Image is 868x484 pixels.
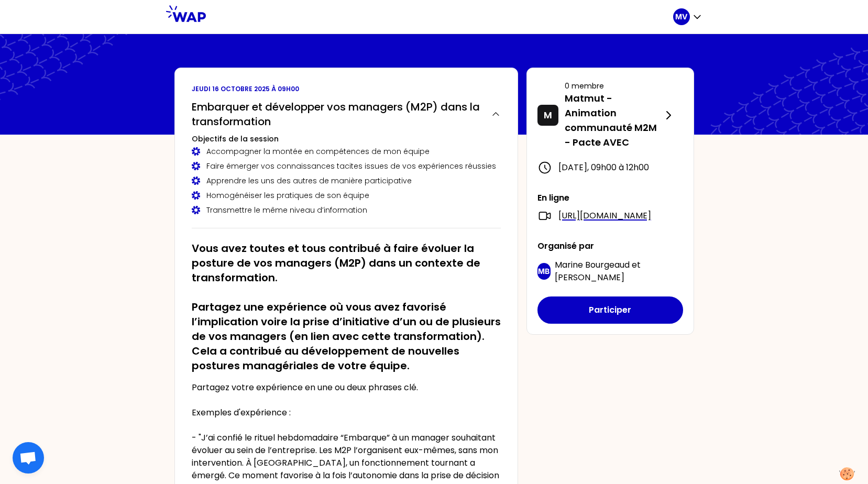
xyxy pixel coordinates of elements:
[192,175,501,186] div: Apprendre les uns des autres de manière participative
[555,259,630,271] span: Marine Bourgeaud
[192,205,501,215] div: Transmettre le même niveau d’information
[673,8,702,25] button: MV
[558,210,651,222] a: [URL][DOMAIN_NAME]
[675,12,687,22] p: MV
[537,160,683,175] div: [DATE] , 09h00 à 12h00
[565,91,662,150] p: Matmut - Animation communauté M2M - Pacte AVEC
[555,271,624,283] span: [PERSON_NAME]
[13,442,44,474] div: Ouvrir le chat
[192,85,501,93] p: jeudi 16 octobre 2025 à 09h00
[192,100,501,129] button: Embarquer et développer vos managers (M2P) dans la transformation
[192,190,501,201] div: Homogénéiser les pratiques de son équipe
[565,81,662,91] p: 0 membre
[537,192,683,204] p: En ligne
[537,296,683,324] button: Participer
[192,161,501,171] div: Faire émerger vos connaissances tacites issues de vos expériences réussies
[192,146,501,157] div: Accompagner la montée en compétences de mon équipe
[537,240,683,252] p: Organisé par
[192,241,501,373] h2: Vous avez toutes et tous contribué à faire évoluer la posture de vos managers (M2P) dans un conte...
[544,108,552,123] p: M
[555,259,683,284] p: et
[538,266,550,277] p: MB
[192,134,501,144] h3: Objectifs de la session
[192,100,482,129] h2: Embarquer et développer vos managers (M2P) dans la transformation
